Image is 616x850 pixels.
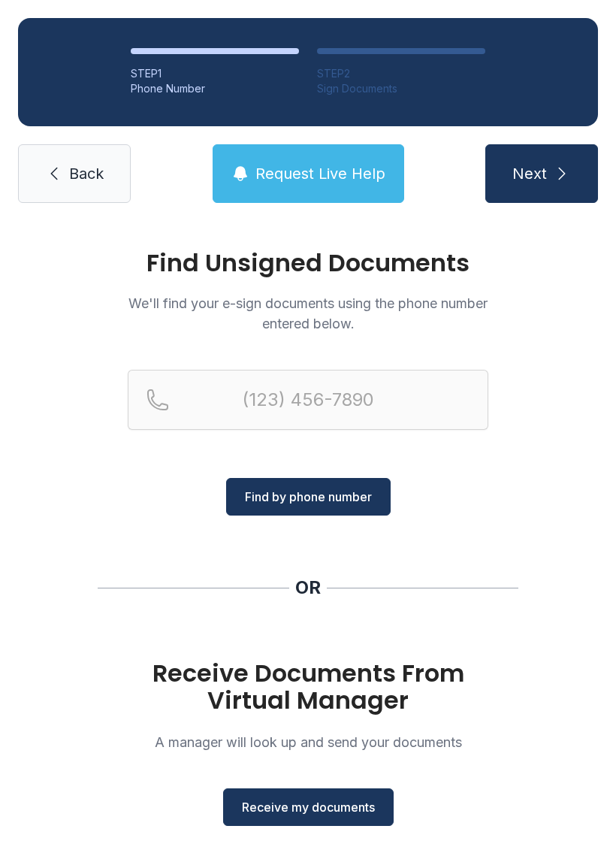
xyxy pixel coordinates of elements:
[512,163,547,184] span: Next
[131,81,299,96] div: Phone Number
[245,488,372,506] span: Find by phone number
[128,732,488,752] p: A manager will look up and send your documents
[128,370,488,430] input: Reservation phone number
[242,798,375,816] span: Receive my documents
[317,66,485,81] div: STEP 2
[295,576,321,600] div: OR
[128,293,488,334] p: We'll find your e-sign documents using the phone number entered below.
[69,163,104,184] span: Back
[317,81,485,96] div: Sign Documents
[128,660,488,714] h1: Receive Documents From Virtual Manager
[128,251,488,275] h1: Find Unsigned Documents
[255,163,385,184] span: Request Live Help
[131,66,299,81] div: STEP 1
